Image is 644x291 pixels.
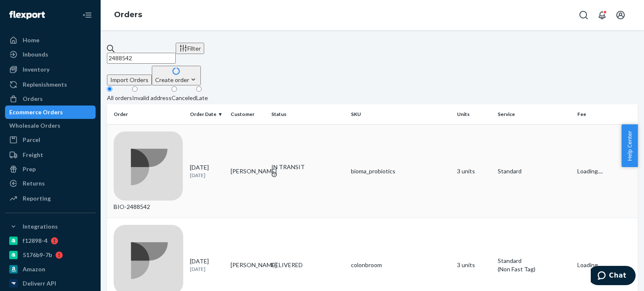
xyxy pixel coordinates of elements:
[594,7,610,23] button: Open notifications
[107,3,149,27] ol: breadcrumbs
[574,124,638,218] td: Loading....
[114,10,142,19] a: Orders
[5,234,96,247] a: f12898-4
[171,86,177,92] input: Canceled
[23,237,47,245] div: f12898-4
[107,53,176,64] input: Search orders
[5,277,96,290] a: Deliverr API
[107,75,152,85] button: Import Orders
[23,279,56,288] div: Deliverr API
[23,95,43,103] div: Orders
[498,257,571,265] p: Standard
[176,43,204,54] button: Filter
[5,248,96,262] a: 5176b9-7b
[23,251,52,259] div: 5176b9-7b
[23,194,51,203] div: Reporting
[23,222,58,231] div: Integrations
[179,44,201,53] div: Filter
[23,179,45,188] div: Returns
[5,220,96,233] button: Integrations
[621,124,638,167] button: Help Center
[23,50,48,59] div: Inbounds
[454,104,494,124] th: Units
[271,261,344,269] div: DELIVERED
[171,94,196,102] div: Canceled
[351,167,450,175] div: bioma_probiotics
[23,151,43,159] div: Freight
[79,7,96,23] button: Close Navigation
[5,48,96,61] a: Inbounds
[5,106,96,119] a: Ecommerce Orders
[348,104,454,124] th: SKU
[268,104,348,124] th: Status
[23,36,39,44] div: Home
[231,111,265,118] div: Customer
[612,7,629,23] button: Open account menu
[155,75,197,84] div: Create order
[196,86,202,92] input: Late
[351,261,450,269] div: colonbroom
[9,11,45,19] img: Flexport logo
[9,121,60,130] div: Wholesale Orders
[498,265,571,273] div: (Non Fast Tag)
[107,104,187,124] th: Order
[23,165,36,173] div: Prep
[190,163,224,179] div: [DATE]
[107,86,112,92] input: All orders
[107,94,132,102] div: All orders
[152,66,201,85] button: Create order
[575,7,592,23] button: Open Search Box
[187,104,227,124] th: Order Date
[574,104,638,124] th: Fee
[23,65,49,74] div: Inventory
[132,94,171,102] div: Invalid address
[5,162,96,176] a: Prep
[5,78,96,91] a: Replenishments
[5,177,96,190] a: Returns
[23,80,67,89] div: Replenishments
[227,124,268,218] td: [PERSON_NAME]
[190,257,224,273] div: [DATE]
[494,104,574,124] th: Service
[271,163,344,171] div: IN TRANSIT
[5,33,96,47] a: Home
[190,265,224,273] p: [DATE]
[5,148,96,162] a: Freight
[5,263,96,276] a: Amazon
[132,86,138,92] input: Invalid address
[454,124,494,218] td: 3 units
[190,172,224,179] p: [DATE]
[5,92,96,106] a: Orders
[5,133,96,147] a: Parcel
[5,119,96,132] a: Wholesale Orders
[5,63,96,76] a: Inventory
[9,108,63,116] div: Ecommerce Orders
[196,94,208,102] div: Late
[5,192,96,205] a: Reporting
[23,265,45,273] div: Amazon
[23,136,40,144] div: Parcel
[114,131,183,211] div: BIO-2488542
[591,266,636,287] iframe: Opens a widget where you can chat to one of our agents
[498,167,571,175] p: Standard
